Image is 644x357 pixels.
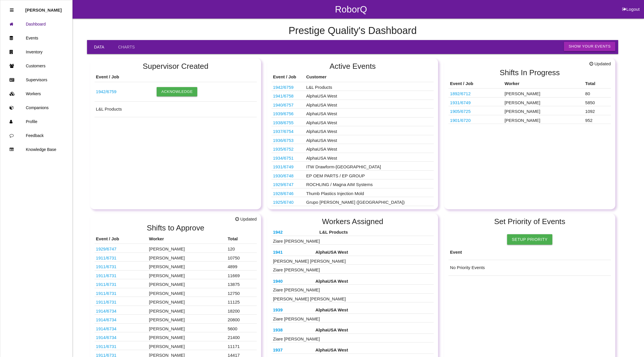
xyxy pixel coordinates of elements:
[273,85,294,90] a: 1942/6759
[450,91,471,96] a: 1892/6712
[95,341,257,350] tr: F17630B
[272,135,305,144] td: S2070-02
[273,307,283,312] a: 1939
[272,277,314,285] th: K13360
[273,182,294,187] a: 1929/6747
[272,256,434,265] td: [PERSON_NAME] [PERSON_NAME]
[448,68,611,77] h2: Shifts In Progress
[272,188,305,197] td: 2011010AB / 2008002AB / 2009006AB
[450,118,471,123] a: 1901/6720
[314,305,434,313] th: AlphaUSA West
[448,97,611,106] tr: TI PN HYSO0086AAF00 -ITW PN 5463
[272,285,434,294] td: Ziare [PERSON_NAME]
[272,325,314,333] th: BA1194-02
[273,156,294,161] a: 1934/6751
[95,244,257,253] tr: 68425775AD
[584,89,611,98] td: 80
[273,209,294,214] a: 1923/6743
[305,109,434,118] td: AlphaUSA West
[272,228,318,236] th: 68232622AC-B
[0,101,72,115] a: Companions
[226,341,257,350] td: 11171
[0,45,72,59] a: Inventory
[226,253,257,262] td: 10750
[318,228,434,236] th: L&L Products
[148,332,226,341] td: [PERSON_NAME]
[272,82,305,91] td: 68232622AC-B
[226,306,257,315] td: 18200
[314,277,434,285] th: AlphaUSA West
[273,111,294,116] a: 1939/6756
[95,224,257,232] h2: Shifts to Approve
[584,115,611,124] td: 952
[273,327,283,332] a: 1938
[148,297,226,306] td: [PERSON_NAME]
[448,115,611,124] tr: PJ6B S045A76 AG3JA6
[273,120,294,125] a: 1938/6755
[305,72,434,82] th: Customer
[272,265,434,274] td: Ziare [PERSON_NAME]
[96,300,117,304] a: 1911/6731
[95,332,257,341] tr: S2700-00
[273,147,294,152] a: 1935/6752
[0,17,72,31] a: Dashboard
[95,315,257,324] tr: S2700-00
[305,162,434,171] td: ITW Drawform-[GEOGRAPHIC_DATA]
[0,87,72,101] a: Workers
[95,270,257,279] tr: F17630B
[95,234,148,244] th: Event / Job
[226,332,257,341] td: 21400
[226,262,257,271] td: 4899
[305,135,434,144] td: AlphaUSA West
[95,62,257,71] h2: Supervisor Created
[448,245,611,260] th: Event
[273,173,294,178] a: 1930/6748
[148,341,226,350] td: [PERSON_NAME]
[148,288,226,297] td: [PERSON_NAME]
[450,100,471,105] a: 1931/6749
[0,59,72,73] a: Customers
[305,100,434,109] td: AlphaUSA West
[503,97,584,106] td: [PERSON_NAME]
[95,262,257,271] tr: F17630B
[507,234,552,245] a: Setup Priority
[148,323,226,332] td: [PERSON_NAME]
[564,42,615,51] button: Show Your Events
[584,79,611,89] th: Total
[503,89,584,98] td: [PERSON_NAME]
[148,306,226,315] td: [PERSON_NAME]
[96,344,117,349] a: 1911/6731
[272,117,305,126] td: BA1194-02
[25,3,62,12] p: Rosie Blandino
[95,82,155,101] td: 68232622AC-B
[305,179,434,188] td: ROCHLING / Magna AIM Systems
[272,170,305,179] td: 6576306022
[0,129,72,143] a: Feedback
[87,40,111,54] a: Data
[272,206,305,215] td: 68343526AB
[448,106,503,115] td: 10301666
[314,248,434,256] th: AlphaUSA West
[273,200,294,205] a: 1925/6740
[273,250,283,255] a: 1941
[87,25,618,36] h4: Prestige Quality 's Dashboard
[272,197,305,206] td: P703 PCBA
[226,288,257,297] td: 12750
[272,126,305,135] td: K9250H
[273,93,294,98] a: 1941/6758
[584,106,611,115] td: 1092
[95,279,257,288] tr: F17630B
[272,293,434,302] td: [PERSON_NAME] [PERSON_NAME]
[305,144,434,153] td: AlphaUSA West
[314,345,434,354] th: AlphaUSA West
[148,234,226,244] th: Worker
[448,115,503,124] td: PJ6B S045A76 AG3JA6
[148,253,226,262] td: [PERSON_NAME]
[95,306,257,315] tr: S2700-00
[272,91,305,100] td: S1873
[305,206,434,215] td: SUMITOMO / Magna AIM Systems
[10,3,14,17] div: Close
[95,253,257,262] tr: F17630B
[95,323,257,332] tr: S2700-00
[226,279,257,288] td: 13875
